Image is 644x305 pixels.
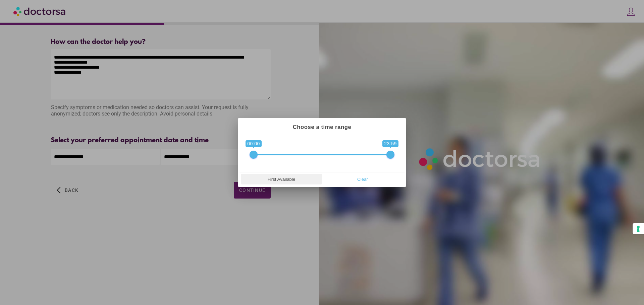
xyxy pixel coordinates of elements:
span: 23:59 [382,140,398,147]
button: Your consent preferences for tracking technologies [633,223,644,234]
span: 00:00 [246,140,262,147]
span: Clear [324,174,401,184]
span: First Available [243,174,320,184]
button: Clear [322,174,403,184]
strong: Choose a time range [293,124,352,130]
button: First Available [241,174,322,184]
